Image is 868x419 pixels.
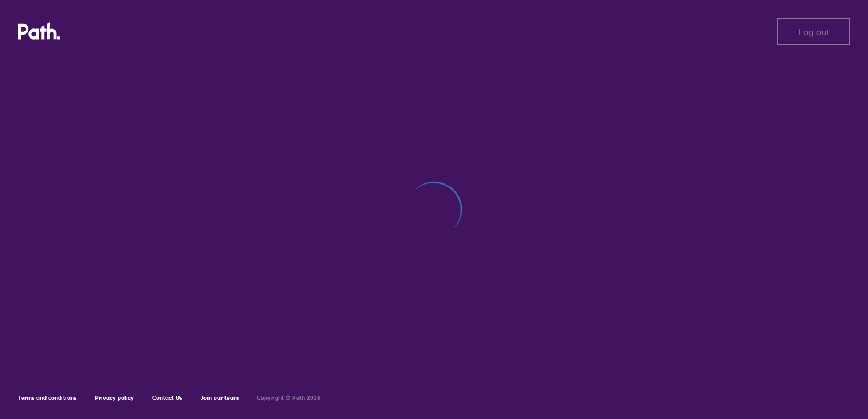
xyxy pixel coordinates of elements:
[257,395,320,401] h6: Copyright © Path 2018
[18,394,77,401] a: Terms and conditions
[777,18,850,45] button: Log out
[152,394,182,401] a: Contact Us
[201,394,239,401] a: Join our team
[798,27,829,37] span: Log out
[95,394,134,401] a: Privacy policy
